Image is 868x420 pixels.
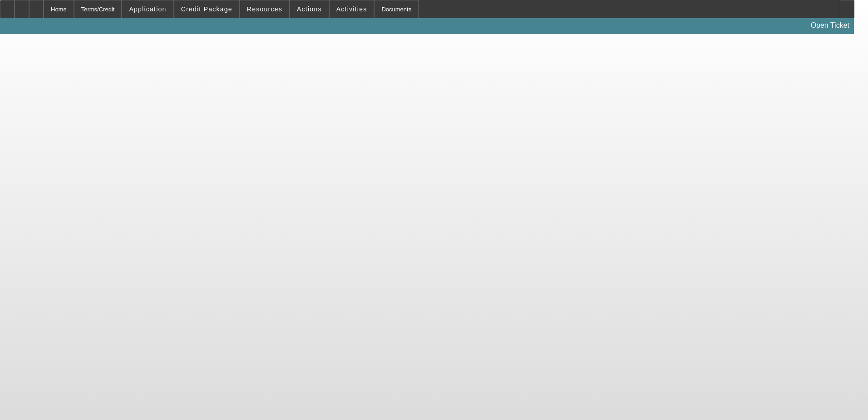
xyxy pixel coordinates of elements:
button: Activities [330,0,374,18]
button: Credit Package [174,0,239,18]
button: Application [122,0,173,18]
a: Open Ticket [807,18,853,33]
span: Actions [297,5,322,13]
button: Actions [290,0,329,18]
span: Resources [247,5,282,13]
span: Credit Package [181,5,232,13]
button: Resources [240,0,289,18]
span: Application [129,5,166,13]
span: Activities [336,5,367,13]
